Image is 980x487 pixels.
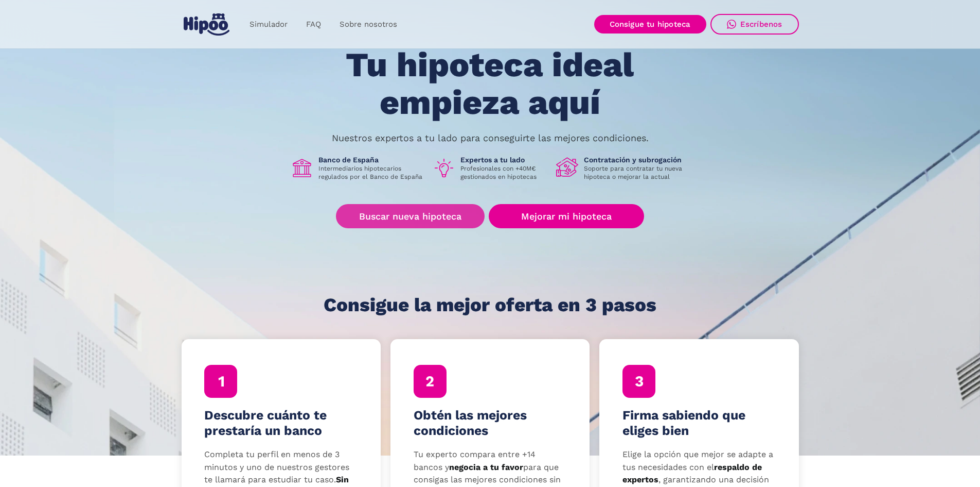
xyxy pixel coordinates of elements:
h4: Obtén las mejores condiciones [414,408,567,439]
a: FAQ [297,14,330,35]
a: Sobre nosotros [330,14,406,35]
p: Intermediarios hipotecarios regulados por el Banco de España [318,164,424,181]
strong: negocia a tu favor [449,462,523,472]
h1: Consigue la mejor oferta en 3 pasos [324,295,656,315]
a: Buscar nueva hipoteca [336,204,485,228]
a: Consigue tu hipoteca [594,15,706,33]
a: Escríbenos [710,14,799,35]
h1: Banco de España [318,155,424,164]
h4: Firma sabiendo que eliges bien [622,408,776,439]
h1: Contratación y subrogación [584,155,690,164]
a: home [182,9,232,40]
a: Mejorar mi hipoteca [489,204,644,228]
a: Simulador [240,14,297,35]
p: Profesionales con +40M€ gestionados en hipotecas [460,164,548,181]
div: Escríbenos [740,20,782,29]
h1: Tu hipoteca ideal empieza aquí [295,46,685,121]
p: Soporte para contratar tu nueva hipoteca o mejorar la actual [584,164,690,181]
p: Nuestros expertos a tu lado para conseguirte las mejores condiciones. [332,134,649,142]
h4: Descubre cuánto te prestaría un banco [204,408,358,439]
h1: Expertos a tu lado [460,155,548,164]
